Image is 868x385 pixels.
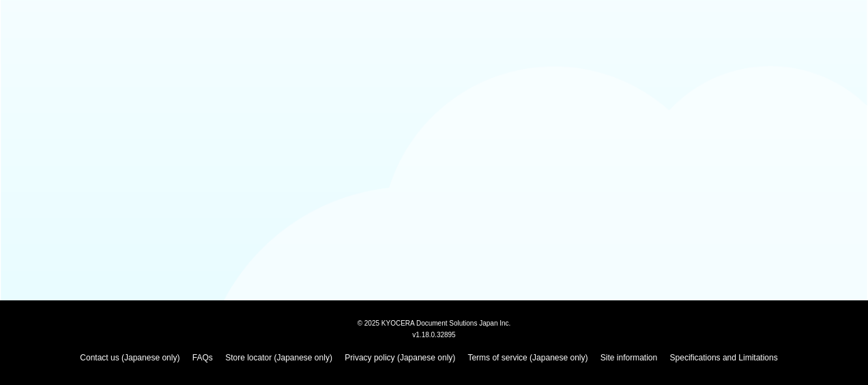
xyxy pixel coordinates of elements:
[467,353,588,362] a: Terms of service (Japanese only)
[345,353,455,362] a: Privacy policy (Japanese only)
[358,318,511,327] span: © 2025 KYOCERA Document Solutions Japan Inc.
[225,353,332,362] a: Store locator (Japanese only)
[192,353,213,362] a: FAQs
[412,330,455,339] span: v1.18.0.32895
[80,353,179,362] a: Contact us (Japanese only)
[670,353,778,362] a: Specifications and Limitations
[601,353,657,362] a: Site information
